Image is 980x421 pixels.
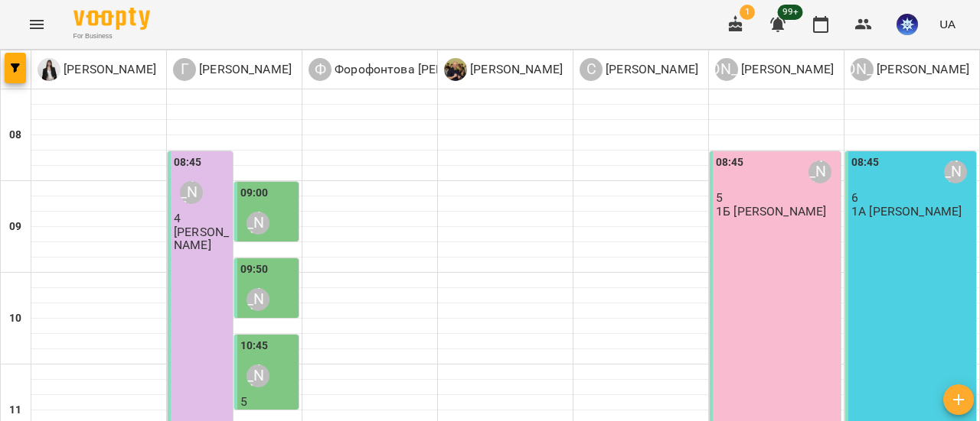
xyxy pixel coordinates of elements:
img: Voopty Logo [73,8,150,30]
img: 0dac5a7bb7f066a4c63f04d1f0800e65.jpg [897,14,918,35]
p: 6 [851,191,973,204]
p: 1Б [PERSON_NAME] [716,205,826,218]
h6: 11 [9,402,21,419]
p: [PERSON_NAME] [196,60,292,79]
p: [PERSON_NAME] [874,60,969,79]
a: Г [PERSON_NAME] [173,58,292,81]
span: For Business [73,31,150,41]
p: 1А [PERSON_NAME] [851,205,962,218]
div: Гандрабура Наталя [247,364,269,387]
div: С [580,58,603,81]
div: Гандрабура Наталя [247,288,269,311]
div: Кучинська Сніжана [851,58,969,81]
span: 1 [740,5,755,20]
p: [PERSON_NAME] [603,60,698,79]
a: [PERSON_NAME] [PERSON_NAME] [851,58,969,81]
a: С [PERSON_NAME] [580,58,698,81]
p: [PERSON_NAME] [174,225,230,252]
span: UA [939,16,955,32]
div: [PERSON_NAME] [715,58,738,81]
p: 5 [716,191,838,204]
div: Гандрабура Наталя [180,181,203,204]
p: Форофонтова [PERSON_NAME] [332,60,511,79]
p: [PERSON_NAME] [467,60,563,79]
label: 09:00 [240,185,269,202]
label: 08:45 [851,154,880,171]
div: [PERSON_NAME] [851,58,874,81]
div: Г [173,58,196,81]
div: Кучинська Сніжана [944,160,967,183]
h6: 08 [9,127,21,144]
div: Гандрабура Наталя [247,212,269,235]
span: 99+ [778,5,803,20]
div: Ф [309,58,332,81]
a: [PERSON_NAME] [PERSON_NAME] [715,58,834,81]
div: Ануфрієва Ксенія [808,160,831,183]
button: Menu [18,6,55,43]
h6: 09 [9,219,21,235]
div: Собченко Катерина [580,58,698,81]
label: 08:45 [174,154,202,171]
img: С [444,58,467,81]
a: К [PERSON_NAME] [38,58,156,81]
p: [PERSON_NAME] [738,60,834,79]
p: 5 [240,395,296,408]
h6: 10 [9,310,21,327]
a: С [PERSON_NAME] [444,58,563,81]
p: [PERSON_NAME] [60,60,156,79]
div: Ануфрієва Ксенія [715,58,834,81]
label: 08:45 [716,154,744,171]
img: К [38,58,60,81]
p: 4 [174,212,230,225]
label: 10:45 [240,338,269,355]
button: Створити урок [943,384,974,415]
button: UA [933,10,962,38]
a: Ф Форофонтова [PERSON_NAME] [309,58,511,81]
label: 09:50 [240,261,269,278]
